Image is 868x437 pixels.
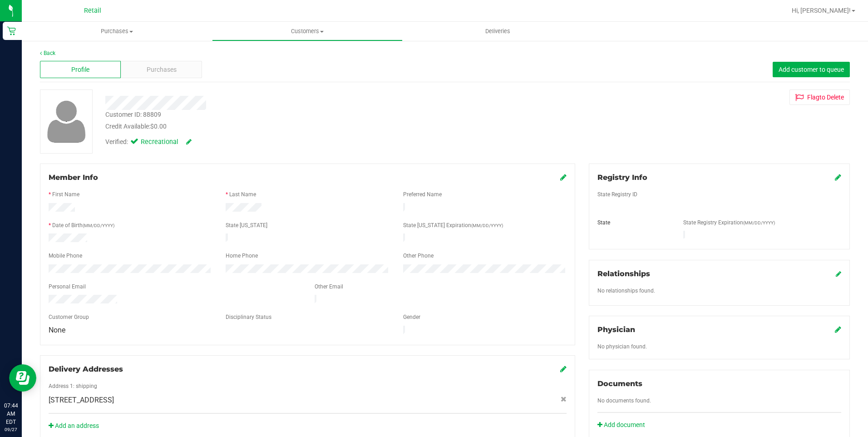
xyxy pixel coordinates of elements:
[49,365,123,373] span: Delivery Addresses
[226,252,258,260] label: Home Phone
[743,220,775,225] span: (MM/DD/YYYY)
[105,122,503,131] div: Credit Available:
[71,65,89,74] span: Profile
[403,252,434,260] label: Other Phone
[597,343,647,350] span: No physician found.
[105,137,192,147] div: Verified:
[226,313,271,321] label: Disciplinary Status
[773,62,850,77] button: Add customer to queue
[49,173,98,182] span: Member Info
[49,395,114,406] span: [STREET_ADDRESS]
[789,89,850,105] button: Flagto Delete
[471,223,503,228] span: (MM/DD/YYYY)
[597,379,642,388] span: Documents
[22,22,212,41] a: Purchases
[597,420,650,430] a: Add document
[7,26,16,35] inline-svg: Retail
[591,218,676,227] div: State
[597,190,637,199] label: State Registry ID
[52,190,79,199] label: First Name
[403,22,593,41] a: Deliveries
[141,137,177,147] span: Recreational
[212,27,402,35] span: Customers
[105,110,161,119] div: Customer ID: 88809
[403,313,420,321] label: Gender
[40,50,55,56] a: Back
[49,283,86,291] label: Personal Email
[597,397,651,404] span: No documents found.
[150,123,167,130] span: $0.00
[83,223,114,228] span: (MM/DD/YYYY)
[473,27,523,35] span: Deliveries
[147,65,177,74] span: Purchases
[84,7,101,15] span: Retail
[49,422,99,429] a: Add an address
[403,221,503,229] label: State [US_STATE] Expiration
[597,287,655,295] label: No relationships found.
[597,325,635,334] span: Physician
[4,402,18,426] p: 07:44 AM EDT
[792,7,851,14] span: Hi, [PERSON_NAME]!
[212,22,402,41] a: Customers
[22,27,212,35] span: Purchases
[52,221,114,229] label: Date of Birth
[226,221,267,229] label: State [US_STATE]
[683,218,775,227] label: State Registry Expiration
[4,426,18,433] p: 09/27
[49,382,97,390] label: Address 1: shipping
[43,98,90,145] img: user-icon.png
[597,269,650,278] span: Relationships
[403,190,442,199] label: Preferred Name
[597,173,647,182] span: Registry Info
[779,66,844,73] span: Add customer to queue
[9,364,36,392] iframe: Resource center
[49,252,82,260] label: Mobile Phone
[229,190,256,199] label: Last Name
[49,313,89,321] label: Customer Group
[49,326,65,334] span: None
[315,283,343,291] label: Other Email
